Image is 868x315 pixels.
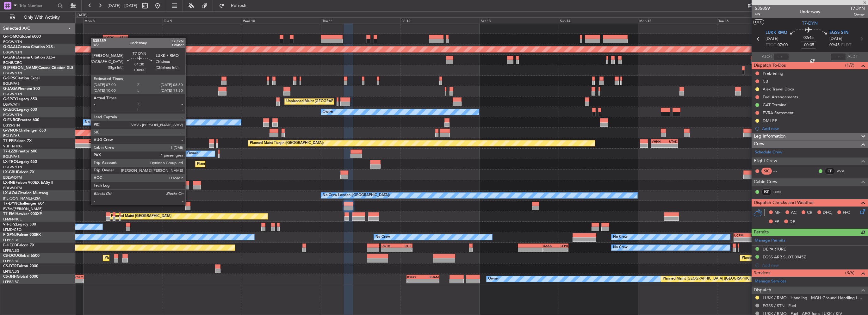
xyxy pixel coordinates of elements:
[3,144,22,149] a: VHHH/HKG
[762,54,772,60] span: ATOT
[823,210,832,216] span: DFC,
[845,269,854,276] span: (3/5)
[791,210,797,216] span: AC
[3,35,41,39] a: G-FOMOGlobal 6000
[754,62,786,69] span: Dispatch To-Dos
[774,219,779,225] span: FP
[763,86,794,92] div: Alex Travel Docs
[3,87,18,91] span: G-JAGA
[3,129,46,133] a: G-VNORChallenger 650
[652,144,665,147] div: -
[3,118,18,122] span: G-ENRG
[807,210,812,216] span: CR
[847,54,858,60] span: ALDT
[7,12,69,22] button: Only With Activity
[773,168,788,174] div: - -
[3,191,48,195] a: LX-AOACitation Mustang
[763,118,777,123] div: DMI PP
[837,168,851,174] a: VVV
[323,107,333,117] div: Owner
[3,280,20,284] a: LFPB/LBG
[488,274,499,284] div: Owner
[3,170,34,174] a: LX-GBHFalcon 7X
[742,253,841,263] div: Planned Maint [GEOGRAPHIC_DATA] ([GEOGRAPHIC_DATA])
[3,92,22,96] a: EGGW/LTN
[77,13,87,18] div: [DATE]
[664,144,677,147] div: -
[3,254,18,258] span: CS-DOU
[3,212,15,216] span: T7-EMI
[3,77,15,80] span: G-SIRS
[555,244,568,248] div: LFPB
[3,87,40,91] a: G-JAGAPhenom 300
[226,3,252,8] span: Refresh
[754,199,814,207] span: Dispatch Checks and Weather
[754,287,771,294] span: Dispatch
[83,17,163,23] div: Mon 8
[3,191,18,195] span: LX-AOA
[638,17,717,23] div: Mon 15
[242,17,321,23] div: Wed 10
[3,259,20,263] a: LFPB/LBG
[763,110,794,115] div: EVRA Statement
[800,9,820,15] div: Underway
[761,188,772,195] div: ISP
[803,35,814,41] span: 02:45
[3,45,18,49] span: G-GAAL
[78,144,96,147] div: -
[3,160,37,164] a: LX-TROLegacy 650
[3,181,15,185] span: LX-INB
[407,279,423,283] div: -
[763,102,787,108] div: GAT Terminal
[3,264,38,268] a: CS-DTRFalcon 2000
[829,42,840,48] span: 09:45
[3,233,17,237] span: F-GPNJ
[3,35,19,39] span: G-FOMO
[19,1,56,10] input: Trip Number
[3,269,20,274] a: LFPB/LBG
[3,108,37,112] a: G-LEGCLegacy 600
[3,212,42,216] a: T7-EMIHawker 900XP
[754,140,765,148] span: Crew
[790,219,795,225] span: DP
[3,123,20,128] a: EGSS/STN
[3,50,22,55] a: EGGW/LTN
[773,189,788,195] a: DMI
[766,30,787,36] span: LUKK RMO
[103,39,115,43] div: -
[16,15,67,20] span: Only With Activity
[3,60,22,65] a: EGNR/CEG
[3,108,17,112] span: G-LEGC
[734,233,747,237] div: UCFM
[555,248,568,252] div: -
[3,186,22,190] a: EDLW/DTM
[85,118,99,127] div: No Crew
[3,264,17,268] span: CS-DTR
[423,279,439,283] div: -
[845,62,854,69] span: (1/7)
[397,248,412,252] div: -
[3,207,42,211] a: EVRA/[PERSON_NAME]
[763,295,865,300] a: LUKK / RMO - Handling - MGH Ground Handling LUKK/KIV
[381,244,397,248] div: UGTB
[381,248,397,252] div: -
[753,19,764,25] button: UTC
[197,159,239,169] div: Planned Maint Dusseldorf
[766,36,778,42] span: [DATE]
[163,17,242,23] div: Tue 9
[103,35,115,39] div: EGGW
[3,244,17,247] span: F-HECD
[755,5,770,12] span: 535859
[755,149,782,156] a: Schedule Crew
[3,244,34,247] a: F-HECDFalcon 7X
[3,66,73,70] a: G-[PERSON_NAME]Cessna Citation XLS
[763,303,796,308] a: EGSS / STN - Fuel
[802,20,818,27] span: T7-DYN
[3,154,20,159] a: EGLF/FAB
[829,36,842,42] span: [DATE]
[734,238,747,241] div: -
[323,191,390,200] div: No Crew London ([GEOGRAPHIC_DATA])
[747,238,759,241] div: -
[717,17,797,23] div: Tue 16
[766,42,776,48] span: ETOT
